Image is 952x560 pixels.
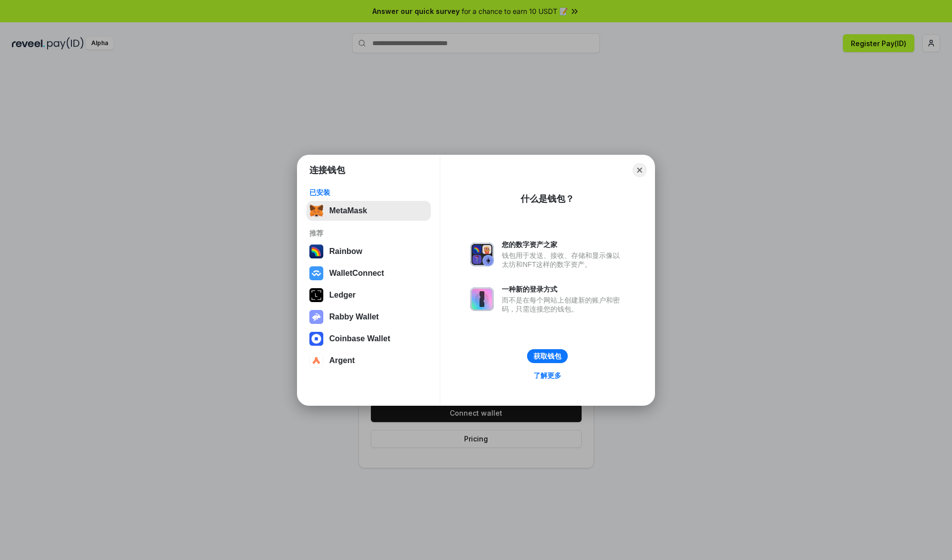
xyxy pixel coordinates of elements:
[309,266,323,280] img: svg+xml,%3Csvg%20width%3D%2228%22%20height%3D%2228%22%20viewBox%3D%220%200%2028%2028%22%20fill%3D...
[502,240,625,249] div: 您的数字资产之家
[329,291,356,300] div: Ledger
[309,164,345,176] h1: 连接钱包
[309,288,323,302] img: svg+xml,%3Csvg%20xmlns%3D%22http%3A%2F%2Fwww.w3.org%2F2000%2Fsvg%22%20width%3D%2228%22%20height%3...
[309,229,428,238] div: 推荐
[329,247,362,256] div: Rainbow
[329,269,384,278] div: WalletConnect
[306,201,431,221] button: MetaMask
[329,312,379,321] div: Rabby Wallet
[534,352,561,361] div: 获取钱包
[502,285,625,294] div: 一种新的登录方式
[633,163,647,177] button: Close
[309,310,323,324] img: svg+xml,%3Csvg%20xmlns%3D%22http%3A%2F%2Fwww.w3.org%2F2000%2Fsvg%22%20fill%3D%22none%22%20viewBox...
[502,251,625,269] div: 钱包用于发送、接收、存储和显示像以太坊和NFT这样的数字资产。
[329,334,390,343] div: Coinbase Wallet
[306,263,431,283] button: WalletConnect
[306,242,431,261] button: Rainbow
[309,245,323,258] img: svg+xml,%3Csvg%20width%3D%22120%22%20height%3D%22120%22%20viewBox%3D%220%200%20120%20120%22%20fil...
[306,351,431,371] button: Argent
[329,206,367,215] div: MetaMask
[309,332,323,346] img: svg+xml,%3Csvg%20width%3D%2228%22%20height%3D%2228%22%20viewBox%3D%220%200%2028%2028%22%20fill%3D...
[470,243,494,266] img: svg+xml,%3Csvg%20xmlns%3D%22http%3A%2F%2Fwww.w3.org%2F2000%2Fsvg%22%20fill%3D%22none%22%20viewBox...
[309,354,323,368] img: svg+xml,%3Csvg%20width%3D%2228%22%20height%3D%2228%22%20viewBox%3D%220%200%2028%2028%22%20fill%3D...
[521,193,574,205] div: 什么是钱包？
[528,369,567,382] a: 了解更多
[309,204,323,218] img: svg+xml,%3Csvg%20fill%3D%22none%22%20height%3D%2233%22%20viewBox%3D%220%200%2035%2033%22%20width%...
[306,329,431,349] button: Coinbase Wallet
[502,296,625,313] div: 而不是在每个网站上创建新的账户和密码，只需连接您的钱包。
[306,285,431,305] button: Ledger
[470,287,494,311] img: svg+xml,%3Csvg%20xmlns%3D%22http%3A%2F%2Fwww.w3.org%2F2000%2Fsvg%22%20fill%3D%22none%22%20viewBox...
[309,188,428,197] div: 已安装
[306,307,431,327] button: Rabby Wallet
[329,356,355,365] div: Argent
[527,349,568,363] button: 获取钱包
[534,371,561,380] div: 了解更多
